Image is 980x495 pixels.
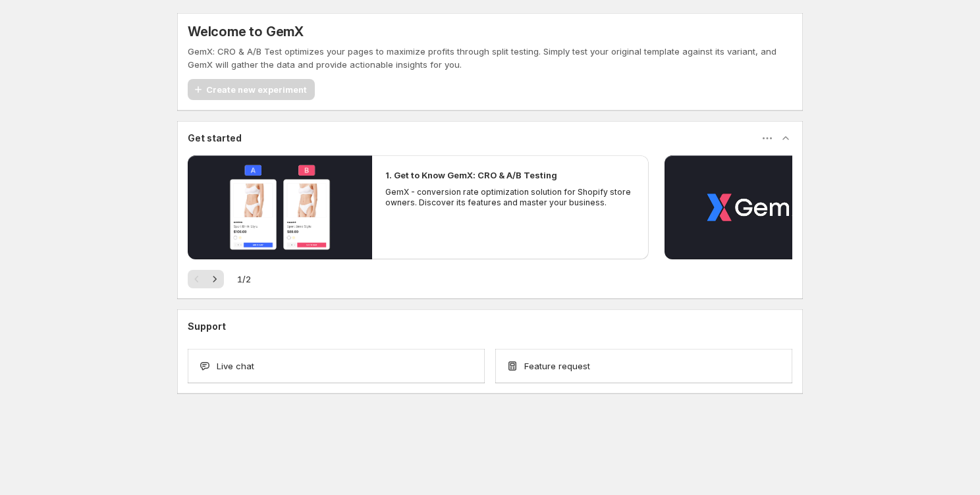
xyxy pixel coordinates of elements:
p: GemX: CRO & A/B Test optimizes your pages to maximize profits through split testing. Simply test ... [188,45,792,71]
span: Feature request [524,359,590,373]
span: 1 / 2 [237,273,251,286]
h5: Welcome to GemX [188,24,304,39]
h3: Support [188,320,226,333]
p: GemX - conversion rate optimization solution for Shopify store owners. Discover its features and ... [385,187,636,208]
h3: Get started [188,132,242,145]
span: Live chat [217,359,254,373]
h2: 1. Get to Know GemX: CRO & A/B Testing [385,169,557,182]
